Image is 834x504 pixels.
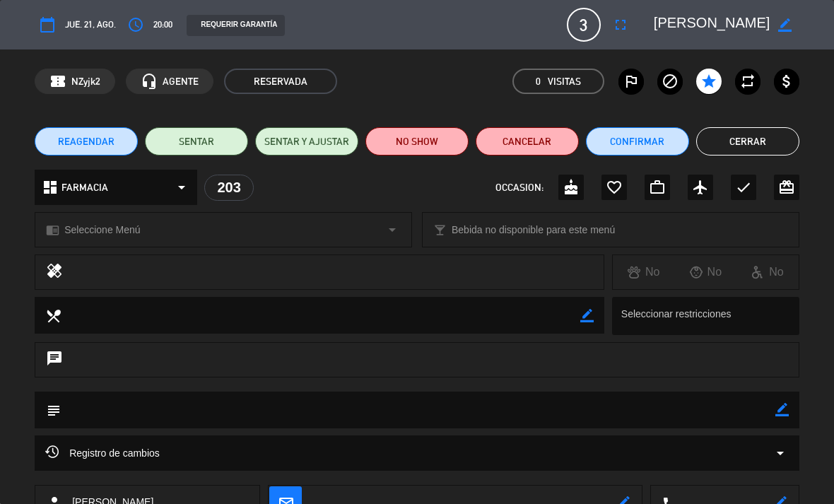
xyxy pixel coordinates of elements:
[123,12,148,37] button: access_time
[700,73,717,90] i: star
[49,73,66,90] span: confirmation_number
[580,309,594,322] i: border_color
[61,180,108,196] span: FARMACIA
[71,74,100,90] span: NZyjk2
[58,134,114,149] span: REAGENDAR
[606,179,623,196] i: favorite_border
[45,445,160,462] span: Registro de cambios
[476,127,579,156] button: Cancelar
[163,74,199,90] span: AGENTE
[46,262,63,282] i: healing
[536,74,541,90] span: 0
[452,222,615,238] span: Bebida no disponible para este menú
[548,74,581,90] em: Visitas
[45,307,61,323] i: local_dining
[675,263,737,281] div: No
[187,15,284,36] div: REQUERIR GARANTÍA
[586,127,689,156] button: Confirmar
[613,263,675,281] div: No
[736,263,799,281] div: No
[39,16,56,33] i: calendar_today
[662,73,679,90] i: block
[739,73,756,90] i: repeat
[567,8,601,42] span: 3
[696,127,799,156] button: Cerrar
[772,445,789,462] i: arrow_drop_down
[35,12,60,37] button: calendar_today
[433,223,447,237] i: local_bar
[384,221,401,238] i: arrow_drop_down
[623,73,640,90] i: outlined_flag
[65,17,116,32] span: jue. 21, ago.
[608,12,633,37] button: fullscreen
[64,222,140,238] span: Seleccione Menú
[778,18,792,32] i: border_color
[35,127,138,156] button: REAGENDAR
[224,69,337,94] span: RESERVADA
[153,17,172,32] span: 20:00
[692,179,709,196] i: airplanemode_active
[141,73,158,90] i: headset_mic
[173,179,190,196] i: arrow_drop_down
[735,179,752,196] i: check
[365,127,469,156] button: NO SHOW
[46,350,63,370] i: chat
[42,179,59,196] i: dashboard
[778,73,795,90] i: attach_money
[46,223,59,237] i: chrome_reader_mode
[649,179,666,196] i: work_outline
[775,403,789,416] i: border_color
[778,179,795,196] i: card_giftcard
[204,175,254,201] div: 203
[127,16,144,33] i: access_time
[255,127,358,156] button: SENTAR Y AJUSTAR
[45,402,61,418] i: subject
[495,180,544,196] span: OCCASION:
[563,179,580,196] i: cake
[145,127,248,156] button: SENTAR
[612,16,629,33] i: fullscreen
